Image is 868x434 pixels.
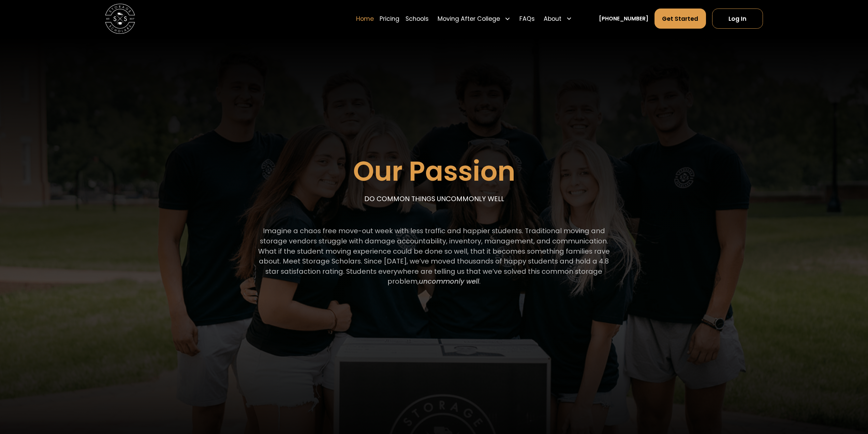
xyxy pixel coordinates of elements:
[599,15,648,23] a: [PHONE_NUMBER]
[353,157,515,186] h1: Our Passion
[544,14,561,23] div: About
[438,14,500,23] div: Moving After College
[654,9,706,29] a: Get Started
[364,194,504,204] p: DO COMMON THINGS UNCOMMONLY WELL
[435,8,513,29] div: Moving After College
[519,8,535,29] a: FAQs
[712,9,763,29] a: Log In
[254,226,613,287] p: Imagine a chaos free move-out week with less traffic and happier students. Traditional moving and...
[541,8,575,29] div: About
[419,276,479,286] em: uncommonly well
[380,8,399,29] a: Pricing
[406,8,429,29] a: Schools
[105,4,135,34] img: Storage Scholars main logo
[356,8,374,29] a: Home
